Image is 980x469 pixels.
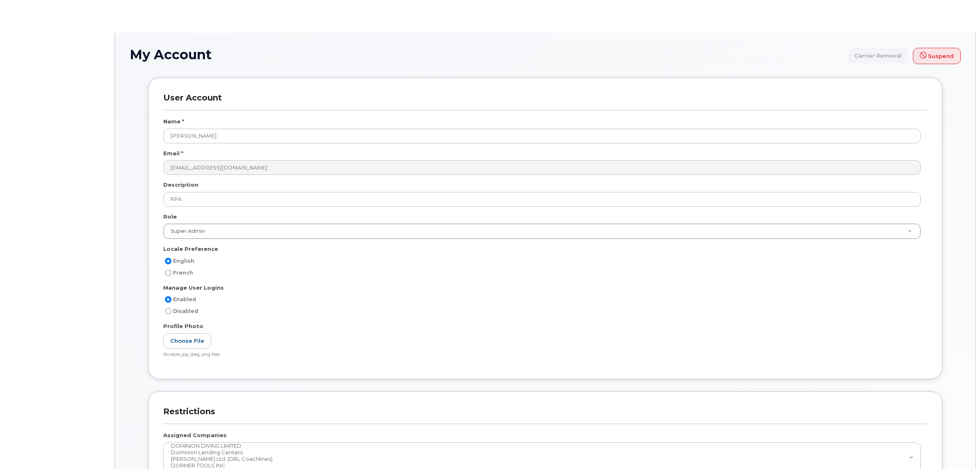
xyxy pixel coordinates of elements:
label: Manage User Logins [163,284,224,292]
div: Accepts jpg, jpeg, png files [163,352,921,358]
label: Name * [163,118,184,125]
option: [PERSON_NAME] Ltd. (DRL Coachlines) [170,456,910,462]
label: Email * [163,150,183,157]
span: English [173,258,194,264]
label: Profile Photo [163,322,203,330]
input: English [165,258,171,264]
span: French [173,270,193,276]
h3: User Account [163,93,927,110]
option: DORMER TOOLS INC [170,462,910,469]
option: Dominion Lending Centers [170,449,910,456]
label: Description [163,181,198,189]
input: French [165,270,171,276]
label: Role [163,213,177,221]
input: Disabled [165,308,171,315]
label: Disabled [163,306,198,316]
h3: Restrictions [163,406,927,424]
button: Suspend [913,48,961,64]
a: Super Admin [164,224,920,239]
label: Enabled [163,295,196,304]
span: Super Admin [166,228,205,235]
label: Choose File [163,333,211,348]
option: DOMINION DIVING LIMITED [170,443,910,449]
input: Enabled [165,296,171,303]
label: Locale Preference [163,245,218,253]
label: Assigned Companies [163,431,227,439]
h1: My Account [130,47,961,64]
a: Carrier Removal [847,48,909,63]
